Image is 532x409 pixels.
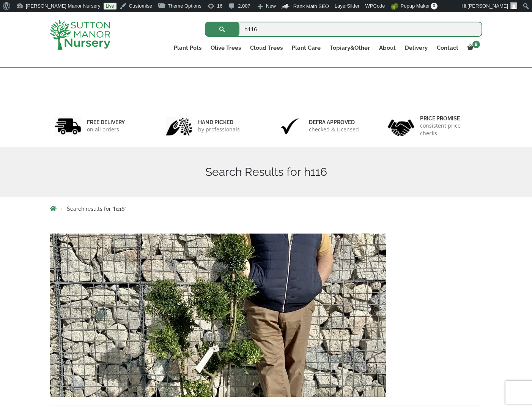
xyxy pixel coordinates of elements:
[198,126,240,133] p: by professionals
[472,41,480,48] span: 8
[206,43,246,53] a: Olive Trees
[325,43,375,53] a: Topiary&Other
[293,3,329,9] span: Rank Math SEO
[55,117,81,136] img: 1.jpg
[432,43,463,53] a: Contact
[467,3,508,9] span: [PERSON_NAME]
[375,43,400,53] a: About
[50,20,110,50] img: logo
[400,43,432,53] a: Delivery
[463,43,482,53] a: 8
[50,165,482,179] h1: Search Results for h116
[50,311,386,318] a: Ilex Crenata Kinme Pom Pon Cloud Tree H116
[50,205,482,212] nav: Breadcrumbs
[287,43,325,53] a: Plant Care
[87,119,125,126] h6: FREE DELIVERY
[420,122,478,137] p: consistent price checks
[309,126,359,133] p: checked & Licensed
[169,43,206,53] a: Plant Pots
[420,115,478,122] h6: Price promise
[309,119,359,126] h6: Defra approved
[50,234,386,397] img: Ilex Crenata Kinme Pom Pon Cloud Tree H116 - EFB12EFC 4581 487A B8C0 DF62C8032013 1 105 c
[104,3,116,9] a: Live
[198,119,240,126] h6: hand picked
[388,115,414,138] img: 4.jpg
[205,22,482,37] input: Search...
[67,206,126,212] span: Search results for “h116”
[246,43,287,53] a: Cloud Trees
[431,3,438,9] span: 0
[277,117,303,136] img: 3.jpg
[166,117,192,136] img: 2.jpg
[87,126,125,133] p: on all orders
